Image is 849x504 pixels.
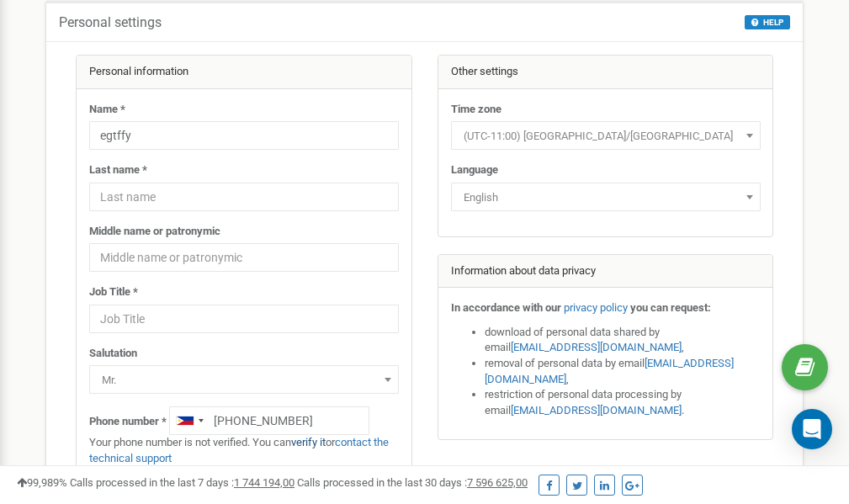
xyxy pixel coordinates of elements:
[438,56,773,89] div: Other settings
[89,435,399,466] p: Your phone number is not verified. You can or
[792,409,832,449] div: Open Intercom Messenger
[745,15,790,29] button: HELP
[467,476,528,489] u: 7 596 625,00
[485,325,761,356] li: download of personal data shared by email ,
[95,369,393,392] span: Mr.
[451,162,498,178] label: Language
[59,15,162,30] h5: Personal settings
[89,305,399,333] input: Job Title
[89,243,399,272] input: Middle name or patronymic
[457,125,755,148] span: (UTC-11:00) Pacific/Midway
[89,365,399,394] span: Mr.
[89,284,138,300] label: Job Title *
[297,476,528,489] span: Calls processed in the last 30 days :
[89,183,399,211] input: Last name
[89,224,220,240] label: Middle name or patronymic
[564,301,628,314] a: privacy policy
[511,404,682,416] a: [EMAIL_ADDRESS][DOMAIN_NAME]
[291,436,326,448] a: verify it
[17,476,67,489] span: 99,989%
[457,186,755,210] span: English
[170,407,209,434] div: Telephone country code
[451,102,501,118] label: Time zone
[451,183,761,211] span: English
[451,301,561,314] strong: In accordance with our
[89,162,147,178] label: Last name *
[89,121,399,150] input: Name
[438,255,773,289] div: Information about data privacy
[89,346,137,362] label: Salutation
[70,476,294,489] span: Calls processed in the last 7 days :
[89,436,389,464] a: contact the technical support
[234,476,294,489] u: 1 744 194,00
[511,341,682,353] a: [EMAIL_ADDRESS][DOMAIN_NAME]
[485,387,761,418] li: restriction of personal data processing by email .
[451,121,761,150] span: (UTC-11:00) Pacific/Midway
[89,414,167,430] label: Phone number *
[77,56,411,89] div: Personal information
[89,102,125,118] label: Name *
[169,406,369,435] input: +1-800-555-55-55
[485,357,734,385] a: [EMAIL_ADDRESS][DOMAIN_NAME]
[630,301,711,314] strong: you can request:
[485,356,761,387] li: removal of personal data by email ,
